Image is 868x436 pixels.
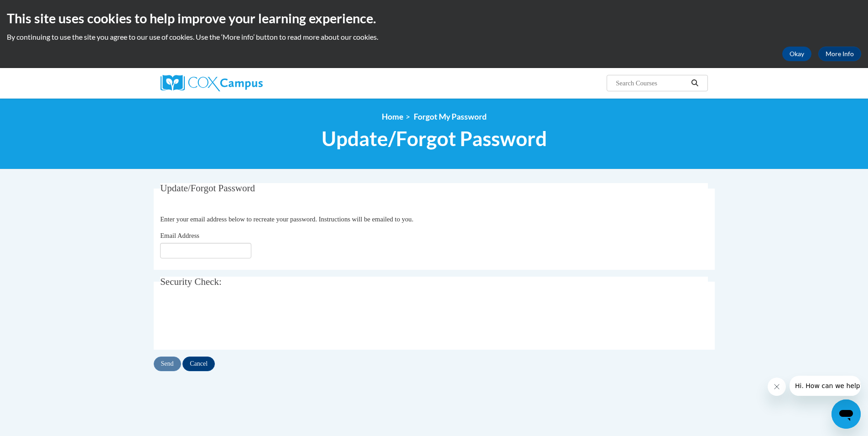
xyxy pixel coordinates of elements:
[615,78,688,89] input: Search Courses
[161,75,334,91] a: Cox Campus
[182,357,215,371] input: Cancel
[5,6,74,14] span: Hi. How can we help?
[160,183,255,194] span: Update/Forgot Password
[160,232,199,239] span: Email Address
[688,78,702,89] button: Search
[414,112,487,121] span: Forgot My Password
[160,243,251,258] input: Email
[160,276,222,287] span: Security Check:
[790,376,861,396] iframe: Message from company
[768,378,786,396] iframe: Close message
[161,75,263,91] img: Cox Campus
[322,126,547,151] span: Update/Forgot Password
[7,9,861,27] h2: This site uses cookies to help improve your learning experience.
[160,303,299,338] iframe: reCAPTCHA
[160,215,413,223] span: Enter your email address below to recreate your password. Instructions will be emailed to you.
[818,47,861,61] a: More Info
[832,399,861,429] iframe: Button to launch messaging window
[782,47,811,61] button: Okay
[7,32,861,42] p: By continuing to use the site you agree to our use of cookies. Use the ‘More info’ button to read...
[382,112,403,121] a: Home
